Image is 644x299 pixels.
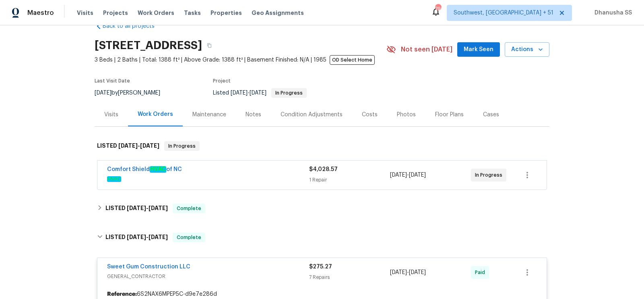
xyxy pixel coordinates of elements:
[409,270,426,275] span: [DATE]
[390,172,407,178] span: [DATE]
[149,234,168,240] span: [DATE]
[390,270,407,275] span: [DATE]
[213,90,307,96] span: Listed
[401,45,452,54] span: Not seen [DATE]
[505,42,549,57] button: Actions
[103,9,128,17] span: Projects
[107,272,309,280] span: GENERAL_CONTRACTOR
[281,111,343,119] div: Condition Adjustments
[435,111,464,119] div: Floor Plans
[173,204,204,212] span: Complete
[409,172,426,178] span: [DATE]
[127,205,146,211] span: [DATE]
[272,91,306,95] span: In Progress
[362,111,378,119] div: Costs
[231,90,248,96] span: [DATE]
[140,143,159,148] span: [DATE]
[107,290,137,298] b: Reference:
[95,90,111,96] span: [DATE]
[95,56,386,64] span: 3 Beds | 2 Baths | Total: 1388 ft² | Above Grade: 1388 ft² | Basement Finished: N/A | 1985
[138,110,173,118] div: Work Orders
[149,205,168,211] span: [DATE]
[77,9,93,17] span: Visits
[95,225,549,250] div: LISTED [DATE]-[DATE]Complete
[390,171,426,179] span: -
[95,88,170,98] div: by [PERSON_NAME]
[107,166,182,173] a: Comfort ShieldHVACof NC
[309,176,390,184] div: 1 Repair
[150,166,166,173] em: HVAC
[213,78,231,83] span: Project
[390,268,426,276] span: -
[165,142,199,150] span: In Progress
[591,9,632,17] span: Dhanusha SS
[202,38,217,53] button: Copy Address
[27,9,54,17] span: Maestro
[330,55,375,65] span: OD Select Home
[250,90,266,96] span: [DATE]
[246,111,261,119] div: Notes
[457,42,500,57] button: Mark Seen
[95,41,202,49] h2: [STREET_ADDRESS]
[105,233,168,242] h6: LISTED
[511,45,543,55] span: Actions
[211,9,242,17] span: Properties
[95,22,172,30] a: Back to all projects
[483,111,499,119] div: Cases
[105,204,168,213] h6: LISTED
[97,141,159,151] h6: LISTED
[309,273,390,281] div: 7 Repairs
[475,268,488,276] span: Paid
[95,133,549,159] div: LISTED [DATE]-[DATE]In Progress
[95,78,130,83] span: Last Visit Date
[464,45,493,55] span: Mark Seen
[309,167,338,172] span: $4,028.57
[475,171,506,179] span: In Progress
[184,10,201,16] span: Tasks
[127,234,146,240] span: [DATE]
[107,264,190,270] a: Sweet Gum Construction LLC
[118,143,159,148] span: -
[173,233,204,241] span: Complete
[107,176,121,182] em: HVAC
[104,111,118,119] div: Visits
[397,111,416,119] div: Photos
[118,143,138,148] span: [DATE]
[138,9,174,17] span: Work Orders
[435,5,441,13] div: 796
[192,111,226,119] div: Maintenance
[127,205,168,211] span: -
[454,9,553,17] span: Southwest, [GEOGRAPHIC_DATA] + 51
[309,264,332,270] span: $275.27
[231,90,266,96] span: -
[252,9,304,17] span: Geo Assignments
[127,234,168,240] span: -
[95,199,549,218] div: LISTED [DATE]-[DATE]Complete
